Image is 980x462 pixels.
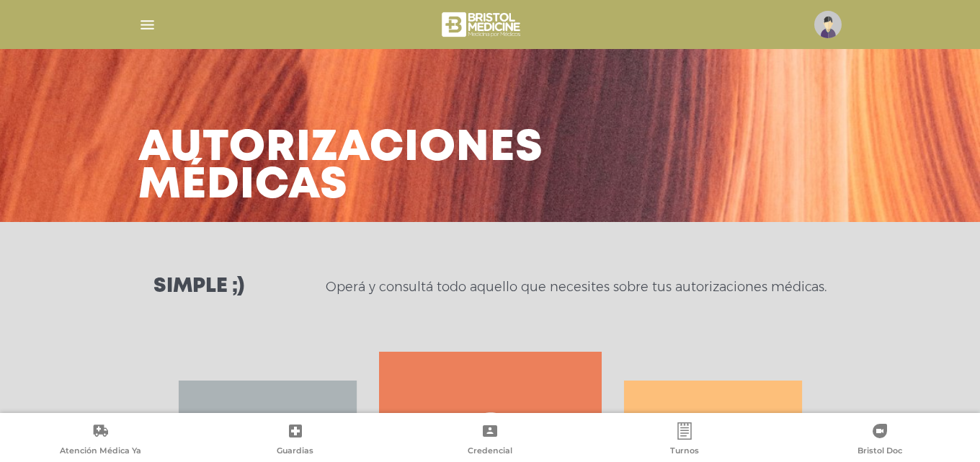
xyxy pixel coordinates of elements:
a: Guardias [197,422,392,459]
span: Turnos [670,445,699,458]
a: Atención Médica Ya [3,422,197,459]
span: Guardias [277,445,313,458]
a: Turnos [587,422,782,459]
span: Bristol Doc [857,445,902,458]
span: Atención Médica Ya [60,445,141,458]
img: Cober_menu-lines-white.svg [138,16,156,34]
p: Operá y consultá todo aquello que necesites sobre tus autorizaciones médicas. [326,278,827,296]
h3: Simple ;) [153,277,244,297]
h3: Autorizaciones médicas [138,130,543,205]
a: Bristol Doc [783,422,977,459]
a: Credencial [393,422,587,459]
img: profile-placeholder.svg [814,11,842,38]
img: bristol-medicine-blanco.png [440,7,525,42]
span: Credencial [468,445,512,458]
